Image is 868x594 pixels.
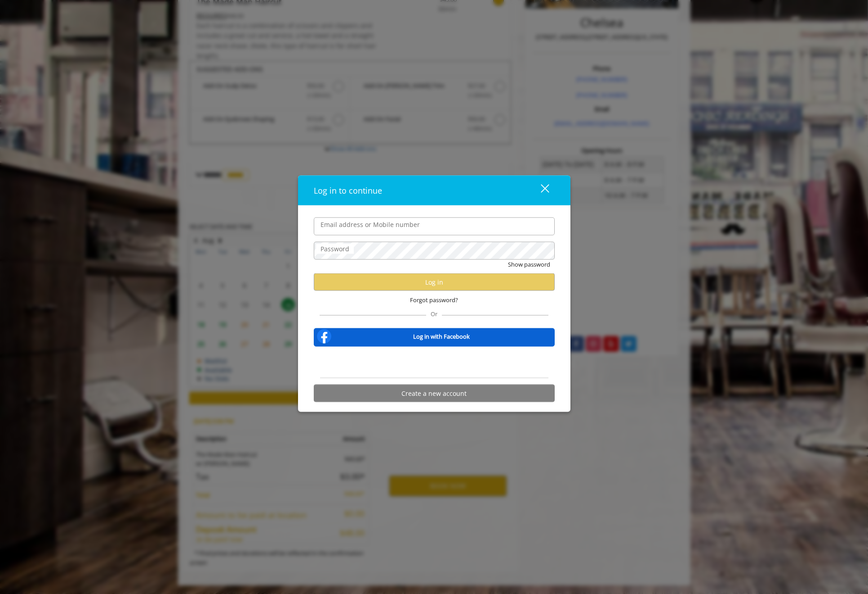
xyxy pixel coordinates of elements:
[385,353,484,372] iframe: Sign in with Google Button
[314,385,555,402] button: Create a new account
[410,295,458,305] span: Forgot password?
[524,181,555,200] button: close dialog
[413,331,470,341] b: Log in with Facebook
[315,327,333,345] img: facebook-logo
[314,185,382,195] span: Log in to continue
[316,219,424,229] label: Email address or Mobile number
[314,241,555,259] input: Password
[314,273,555,291] button: Log in
[530,184,548,197] div: close dialog
[316,244,354,254] label: Password
[314,217,555,235] input: Email address or Mobile number
[426,310,442,318] span: Or
[508,259,550,269] button: Show password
